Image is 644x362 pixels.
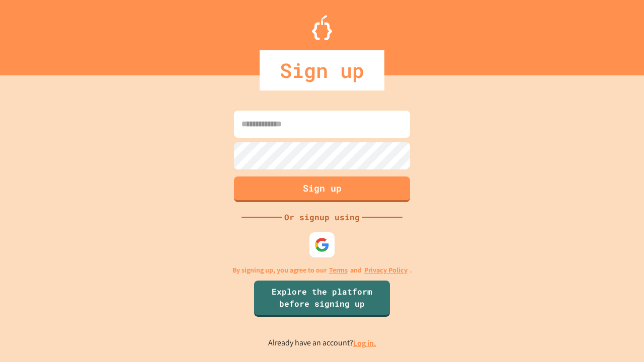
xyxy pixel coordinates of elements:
[329,265,348,276] a: Terms
[282,211,362,223] div: Or signup using
[268,337,376,349] p: Already have an account?
[254,281,390,317] a: Explore the platform before signing up
[232,265,412,276] p: By signing up, you agree to our and .
[560,278,634,321] iframe: chat widget
[260,50,384,90] div: Sign up
[602,322,634,352] iframe: chat widget
[314,237,330,252] img: google-icon.svg
[364,265,408,276] a: Privacy Policy
[353,338,376,348] a: Log in.
[234,176,410,202] button: Sign up
[312,15,332,40] img: Logo.svg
